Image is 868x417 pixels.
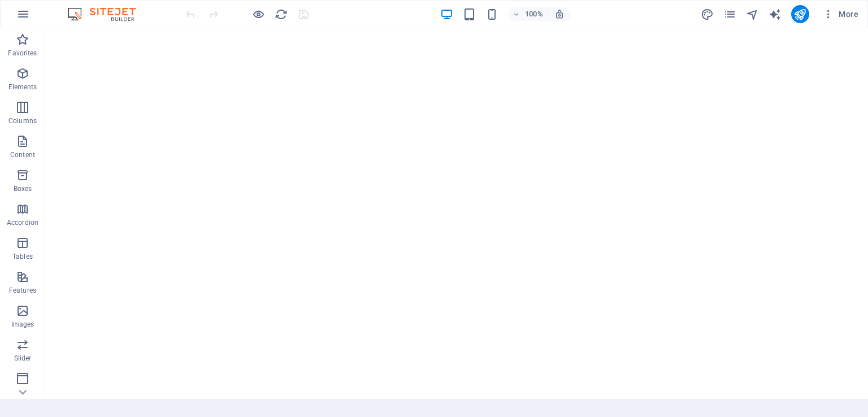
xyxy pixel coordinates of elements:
button: pages [723,7,737,21]
button: navigator [746,7,759,21]
p: Columns [8,116,37,125]
img: Editor Logo [65,7,150,21]
h6: 100% [525,7,543,21]
button: More [818,5,863,23]
button: text_generator [769,7,782,21]
i: AI Writer [769,8,782,21]
i: Reload page [275,8,288,21]
button: Click here to leave preview mode and continue editing [251,7,265,21]
p: Images [11,320,34,329]
i: Design (Ctrl+Alt+Y) [701,8,714,21]
button: publish [791,5,809,23]
i: On resize automatically adjust zoom level to fit chosen device. [554,9,565,19]
p: Elements [8,82,37,92]
p: Tables [12,252,33,261]
p: Boxes [14,184,32,193]
p: Features [9,286,36,295]
p: Favorites [8,49,37,58]
p: Content [10,150,35,159]
button: 100% [508,7,548,21]
button: design [701,7,714,21]
span: More [823,8,858,20]
button: reload [274,7,288,21]
p: Slider [14,354,32,363]
p: Accordion [7,218,38,227]
i: Navigator [746,8,759,21]
i: Publish [793,8,806,21]
i: Pages (Ctrl+Alt+S) [723,8,736,21]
